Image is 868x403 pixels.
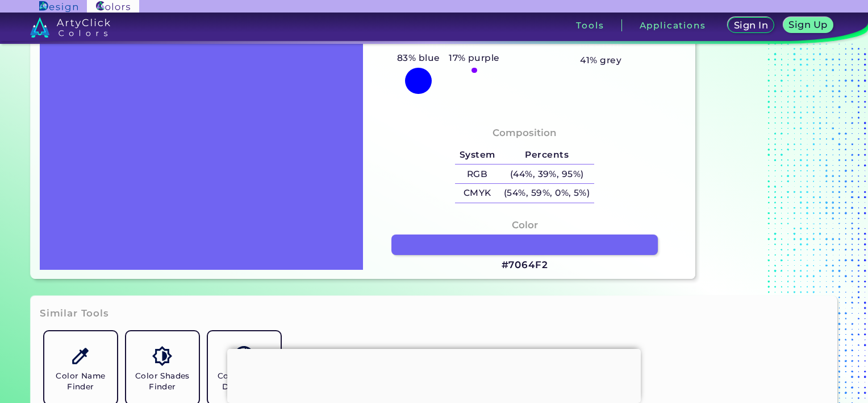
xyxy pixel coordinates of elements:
[512,217,538,233] h4: Color
[212,371,276,392] h5: Color Names Dictionary
[576,21,604,30] h3: Tools
[790,20,826,29] h5: Sign Up
[131,371,194,392] h5: Color Shades Finder
[640,21,706,30] h3: Applications
[499,165,594,183] h5: (44%, 39%, 95%)
[30,17,110,38] img: logo_artyclick_colors_white.svg
[730,18,773,33] a: Sign In
[499,146,594,165] h5: Percents
[227,349,641,400] iframe: Advertisement
[39,1,77,12] img: ArtyClick Design logo
[49,371,112,392] h5: Color Name Finder
[493,125,557,141] h4: Composition
[580,53,621,68] h5: 41% grey
[455,146,499,165] h5: System
[444,51,504,65] h5: 17% purple
[499,184,594,203] h5: (54%, 59%, 0%, 5%)
[735,21,766,30] h5: Sign In
[70,346,90,366] img: icon_color_name_finder.svg
[455,184,499,203] h5: CMYK
[152,346,172,366] img: icon_color_shades.svg
[786,18,831,33] a: Sign Up
[393,51,444,65] h5: 83% blue
[234,346,254,366] img: icon_color_names_dictionary.svg
[455,165,499,183] h5: RGB
[502,258,548,272] h3: #7064F2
